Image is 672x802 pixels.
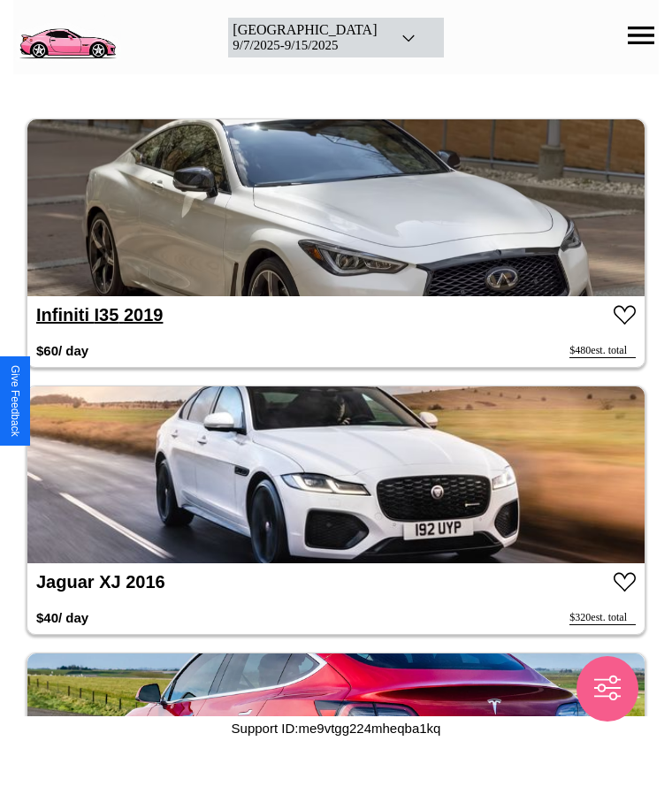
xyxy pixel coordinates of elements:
[36,305,163,325] a: Infiniti I35 2019
[233,38,377,53] div: 9 / 7 / 2025 - 9 / 15 / 2025
[569,344,636,358] div: $ 480 est. total
[36,601,88,634] h3: $ 40 / day
[36,334,88,367] h3: $ 60 / day
[569,611,636,625] div: $ 320 est. total
[13,9,121,62] img: logo
[36,572,165,592] a: Jaguar XJ 2016
[232,716,441,740] p: Support ID: me9vtgg224mheqba1kq
[9,365,21,437] div: Give Feedback
[233,22,377,38] div: [GEOGRAPHIC_DATA]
